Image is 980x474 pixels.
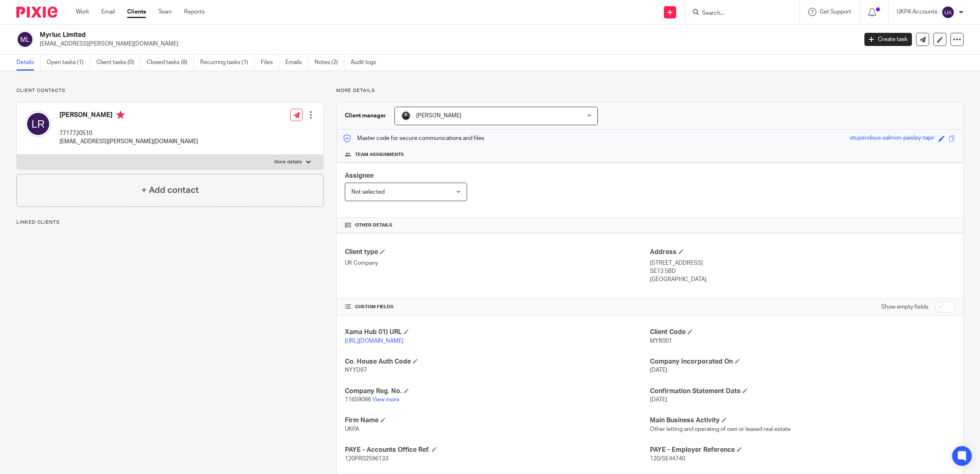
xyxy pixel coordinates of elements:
span: 120PR02596133 [345,456,388,462]
span: [DATE] [650,367,667,373]
img: svg%3E [25,111,51,137]
h4: PAYE - Employer Reference [650,446,955,454]
h4: [PERSON_NAME] [59,111,198,121]
a: Client tasks (0) [96,55,141,71]
span: [PERSON_NAME] [416,113,461,119]
span: [DATE] [650,397,667,403]
p: More details [336,87,964,94]
h2: Myrluc Limited [40,31,690,39]
a: Recurring tasks (1) [200,55,255,71]
h4: Co. House Auth Code [345,357,650,366]
h4: Firm Name [345,416,650,425]
h4: Company Reg. No. [345,387,650,396]
h4: + Add contact [141,184,199,197]
p: [GEOGRAPHIC_DATA] [650,275,955,284]
a: Files [261,55,279,71]
p: 7717720510 [59,129,198,137]
p: Linked clients [16,219,324,226]
a: Emails [285,55,308,71]
img: svg%3E [941,6,955,19]
a: Team [158,8,172,16]
span: UKPA [345,426,359,432]
span: Team assignments [355,151,404,158]
img: Pixie [16,7,57,18]
h4: Client type [345,248,650,256]
a: Work [76,8,89,16]
a: Notes (2) [315,55,344,71]
img: My%20Photo.jpg [401,111,411,121]
h4: Confirmation Statement Date [650,387,955,396]
h4: PAYE - Accounts Office Ref. [345,446,650,454]
h4: Company Incorporated On [650,357,955,366]
a: Open tasks (1) [47,55,90,71]
a: Details [16,55,41,71]
input: Search [701,10,775,17]
p: Client contacts [16,87,324,94]
span: Other letting and operating of own or leased real estate [650,426,791,432]
p: Master code for secure communications and files [343,134,484,142]
span: 11659086 [345,397,371,403]
a: [URL][DOMAIN_NAME] [345,338,403,344]
p: [EMAIL_ADDRESS][PERSON_NAME][DOMAIN_NAME] [40,40,852,48]
h4: CUSTOM FIELDS [345,304,650,310]
span: Get Support [820,9,851,15]
span: MYR001 [650,338,672,344]
h4: Xama Hub 01) URL [345,328,650,337]
span: 120/SE44740 [650,456,685,462]
div: stupendous-salmon-paisley-tapir [850,134,934,143]
h3: Client manager [345,112,386,120]
img: svg%3E [16,31,34,48]
a: Email [101,8,115,16]
a: Closed tasks (8) [147,55,194,71]
i: Primary [116,111,125,119]
label: Show empty fields [881,303,928,311]
p: UKPA Accounts [897,8,937,16]
h4: Address [650,248,955,256]
a: Create task [864,33,912,46]
p: [STREET_ADDRESS] [650,259,955,267]
span: Other details [355,222,392,229]
p: More details [274,159,302,165]
a: Reports [184,8,205,16]
a: View more [372,397,399,403]
p: [EMAIL_ADDRESS][PERSON_NAME][DOMAIN_NAME] [59,137,198,146]
a: Clients [127,8,146,16]
span: Assignee [345,172,374,179]
span: NYYD97 [345,367,367,373]
span: Not selected [351,189,385,195]
h4: Client Code [650,328,955,337]
h4: Main Business Activity [650,416,955,425]
p: SE13 5BD [650,267,955,275]
a: Audit logs [351,55,382,71]
p: UK Company [345,259,650,267]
